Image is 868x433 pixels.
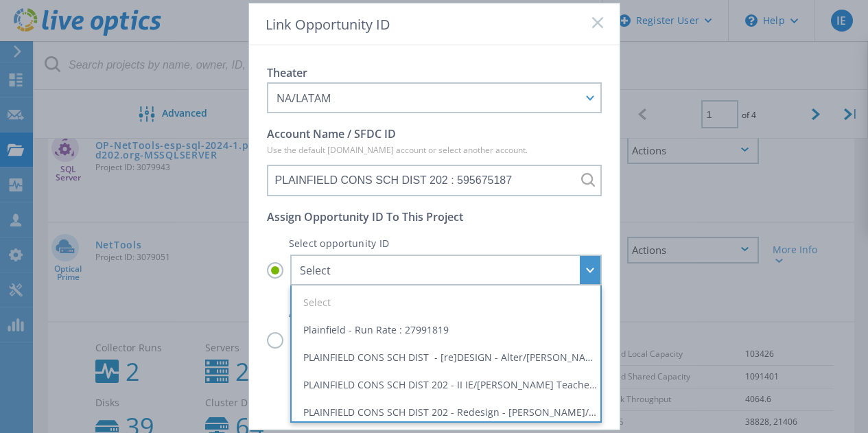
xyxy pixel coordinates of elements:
li: Select [295,289,597,316]
p: Use the default [DOMAIN_NAME] account or select another account. [267,143,602,157]
div: Select [300,263,577,278]
p: Activity not tied to opportunity [267,307,602,319]
li: PLAINFIELD CONS SCH DIST - [re]DESIGN - Alter/O'Neill | Noah Sorrento | Plainfield School Distric... [295,344,597,371]
li: PLAINFIELD CONS SCH DIST 202 - Redesign - Estrada/Gardner | Noah Sorrento | PSD202 | PPBS Expansi... [295,399,597,426]
p: Theater [267,63,602,82]
p: Account Name / SFDC ID [267,124,602,143]
li: PLAINFIELD CONS SCH DIST 202 - II IE/JP II Teacher/Student Summer refresh : 29970490 [295,371,597,399]
p: Assign Opportunity ID To This Project [267,207,602,226]
li: Plainfield - Run Rate : 27991819 [295,316,597,344]
p: Select opportunity ID [267,237,602,249]
span: Link Opportunity ID [266,15,390,34]
input: PLAINFIELD CONS SCH DIST 202 : 595675187 [267,165,602,196]
div: NA/LATAM [277,91,577,106]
